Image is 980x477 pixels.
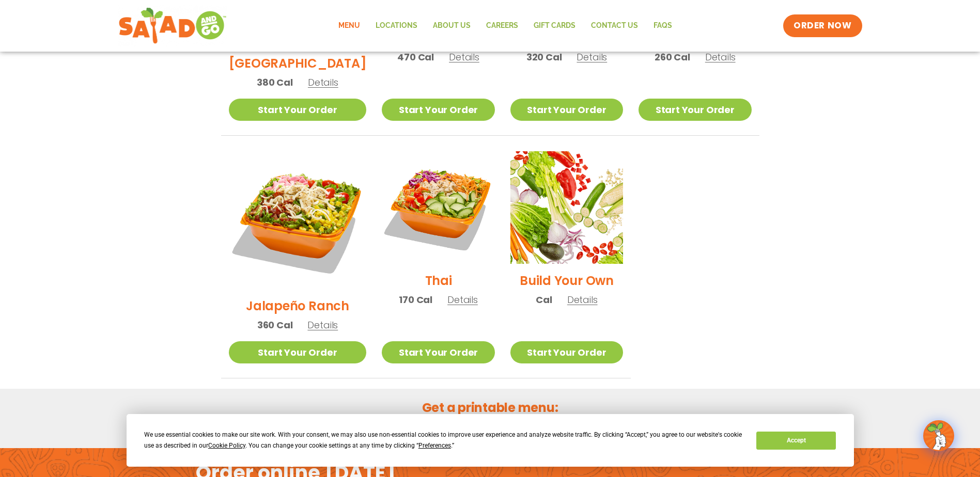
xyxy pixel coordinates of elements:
a: About Us [425,14,478,38]
a: Start Your Order [510,99,623,121]
span: Cal [536,293,552,307]
img: Product photo for Jalapeño Ranch Salad [229,151,367,289]
a: FAQs [646,14,680,38]
h2: Get a printable menu: [221,399,759,417]
span: Details [308,76,338,89]
h2: [GEOGRAPHIC_DATA] [229,54,367,72]
span: Details [567,293,598,306]
span: 470 Cal [397,50,434,64]
img: Product photo for Build Your Own [510,151,623,264]
span: Details [447,293,478,306]
span: Details [577,51,607,63]
a: Menu [331,14,368,38]
a: Contact Us [583,14,646,38]
a: Careers [478,14,526,38]
a: Locations [368,14,425,38]
a: Start Your Order [510,341,623,363]
nav: Menu [331,14,680,38]
a: Start Your Order [229,99,367,121]
img: new-SAG-logo-768×292 [118,5,227,46]
span: 170 Cal [399,293,432,307]
span: Details [449,51,479,63]
h2: Thai [425,272,452,290]
a: Start Your Order [639,99,751,121]
a: Start Your Order [382,99,494,121]
a: Start Your Order [229,341,367,363]
span: 380 Cal [257,75,293,89]
img: Product photo for Thai Salad [382,151,494,264]
div: Cookie Consent Prompt [127,414,854,467]
span: 320 Cal [526,50,562,64]
span: 260 Cal [655,50,690,64]
img: wpChatIcon [924,421,953,450]
span: 360 Cal [257,318,293,332]
span: ORDER NOW [794,20,851,32]
span: Preferences [418,442,451,449]
button: Accept [756,432,836,450]
span: Details [307,319,338,331]
div: We use essential cookies to make our site work. With your consent, we may also use non-essential ... [144,430,744,451]
span: Cookie Policy [208,442,245,449]
span: Details [705,51,736,63]
a: ORDER NOW [783,14,862,37]
a: Start Your Order [382,341,494,363]
h2: Build Your Own [520,272,614,290]
a: GIFT CARDS [526,14,583,38]
h2: Jalapeño Ranch [246,297,349,315]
